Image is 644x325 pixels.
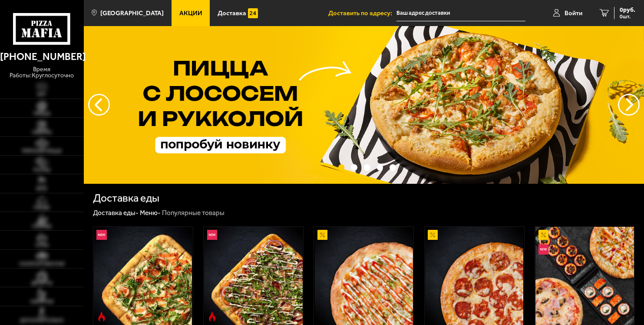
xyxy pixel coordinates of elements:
span: Доставка [218,10,246,17]
span: Акции [179,10,202,17]
img: Всё включено [535,227,634,325]
button: точки переключения [338,164,345,171]
a: Меню- [140,209,161,217]
img: Римская с креветками [94,227,192,325]
img: Новинка [96,230,106,240]
span: 0 руб. [620,7,635,13]
img: Острое блюдо [96,312,106,322]
img: Пепперони 25 см (толстое с сыром) [425,227,523,325]
img: Акционный [317,230,327,240]
img: Новинка [538,244,548,254]
div: Популярные товары [162,209,225,217]
a: АкционныйНовинкаВсё включено [535,227,634,325]
button: точки переключения [390,164,396,171]
h1: Доставка еды [93,193,159,204]
img: 15daf4d41897b9f0e9f617042186c801.svg [248,8,258,18]
span: Войти [565,10,582,17]
img: Римская с мясным ассорти [204,227,302,325]
a: НовинкаОстрое блюдоРимская с креветками [93,227,193,325]
a: НовинкаОстрое блюдоРимская с мясным ассорти [204,227,303,325]
span: Доставить по адресу: [328,10,396,17]
img: Аль-Шам 25 см (тонкое тесто) [315,227,413,325]
a: АкционныйПепперони 25 см (толстое с сыром) [425,227,524,325]
a: Доставка еды- [93,209,139,217]
button: точки переключения [351,164,357,171]
span: [GEOGRAPHIC_DATA] [100,10,164,17]
img: Акционный [538,230,548,240]
button: следующий [88,94,110,116]
button: предыдущий [618,94,640,116]
img: Новинка [207,230,217,240]
span: 0 шт. [620,14,635,19]
img: Акционный [428,230,438,240]
a: АкционныйАль-Шам 25 см (тонкое тесто) [314,227,413,325]
button: точки переключения [377,164,383,171]
img: Острое блюдо [207,312,217,322]
input: Ваш адрес доставки [396,5,525,21]
button: точки переключения [364,164,370,171]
